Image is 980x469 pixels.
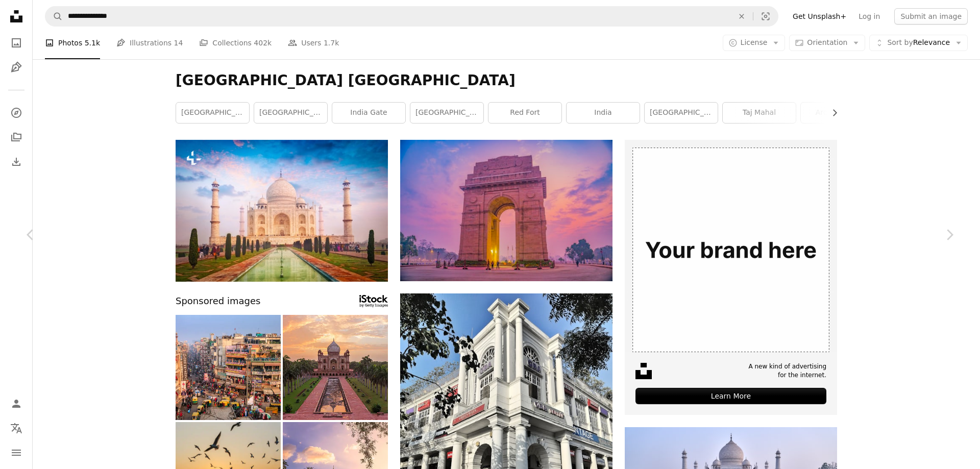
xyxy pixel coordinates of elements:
[6,103,27,123] a: Explore
[723,35,786,51] button: License
[741,38,768,46] span: License
[6,418,27,438] button: Language
[789,35,865,51] button: Orientation
[400,206,612,215] a: brown concrete arch under blue sky during daytime
[45,7,63,26] button: Search Unsplash
[807,38,847,46] span: Orientation
[894,8,968,24] button: Submit an image
[283,315,388,420] img: Safdarjung's Tomb, Tomb of Safdarjung, Delhi, India
[176,71,837,90] h1: [GEOGRAPHIC_DATA] [GEOGRAPHIC_DATA]
[400,430,612,439] a: A large white building sitting on the side of a street
[567,103,640,123] a: india
[753,7,778,26] button: Visual search
[6,127,27,147] a: Collections
[400,140,612,281] img: brown concrete arch under blue sky during daytime
[625,140,837,415] a: A new kind of advertisingfor the internet.Learn More
[324,37,339,48] span: 1.7k
[176,103,249,123] a: [GEOGRAPHIC_DATA]
[254,37,272,48] span: 402k
[645,103,718,123] a: [GEOGRAPHIC_DATA]
[174,37,183,48] span: 14
[787,8,852,24] a: Get Unsplash+
[852,8,886,24] a: Log in
[825,103,837,123] button: scroll list to the right
[869,35,968,51] button: Sort byRelevance
[254,103,327,123] a: [GEOGRAPHIC_DATA]
[410,103,483,123] a: [GEOGRAPHIC_DATA]
[625,140,837,352] img: file-1635990775102-c9800842e1cdimage
[6,33,27,53] a: Photos
[887,38,913,46] span: Sort by
[748,362,826,380] span: A new kind of advertising for the internet.
[6,152,27,172] a: Download History
[332,103,405,123] a: india gate
[288,27,339,59] a: Users 1.7k
[116,27,183,59] a: Illustrations 14
[176,206,388,215] a: Taj Mahal. Indian Symbol and famous tourist destination - India travel background. Agra, India
[635,388,826,404] div: Learn More
[730,7,753,26] button: Clear
[723,103,796,123] a: taj mahal
[176,140,388,282] img: Taj Mahal. Indian Symbol and famous tourist destination - India travel background. Agra, India
[6,442,27,463] button: Menu
[45,6,778,27] form: Find visuals sitewide
[176,315,281,420] img: City life - Main Bazar, Paharganj, New Delhi, India
[635,363,652,379] img: file-1631678316303-ed18b8b5cb9cimage
[919,186,980,284] a: Next
[488,103,561,123] a: red fort
[887,38,950,48] span: Relevance
[176,294,260,309] span: Sponsored images
[801,103,874,123] a: architecture
[199,27,272,59] a: Collections 402k
[6,57,27,78] a: Illustrations
[6,393,27,414] a: Log in / Sign up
